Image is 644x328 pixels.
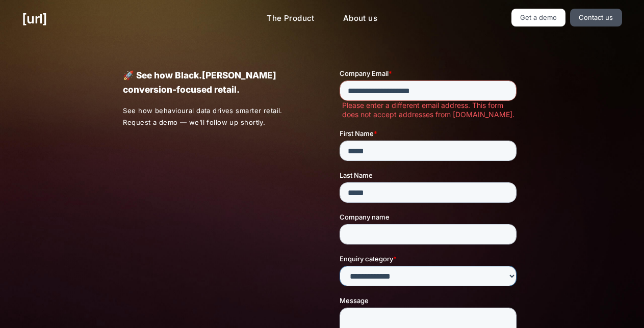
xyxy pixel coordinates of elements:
a: The Product [259,9,323,29]
a: Get a demo [511,9,566,26]
p: See how behavioural data drives smarter retail. Request a demo — we’ll follow up shortly. [123,105,304,128]
a: About us [335,9,385,29]
a: Contact us [570,9,622,26]
p: 🚀 See how Black.[PERSON_NAME] conversion-focused retail. [123,68,304,97]
a: [URL] [22,9,47,29]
